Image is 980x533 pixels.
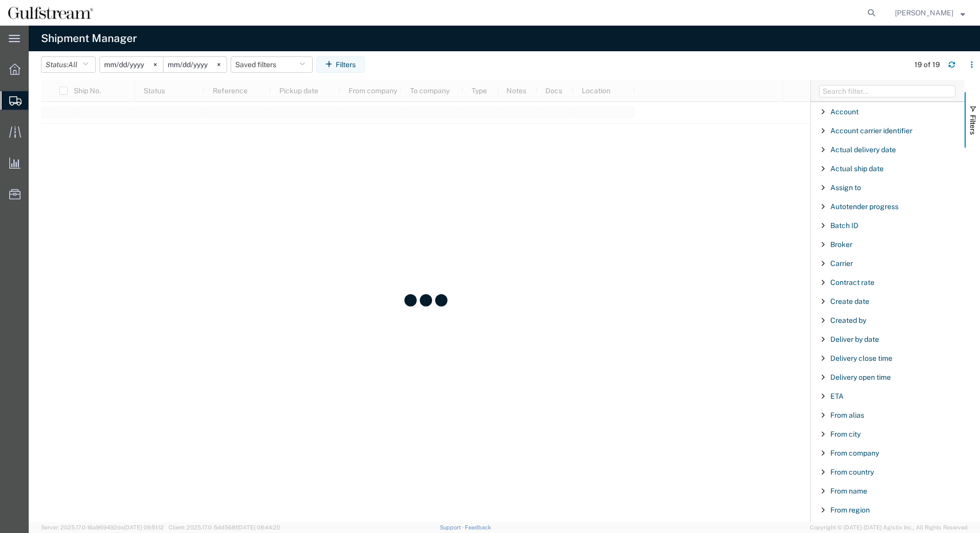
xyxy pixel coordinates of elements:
[41,56,96,73] button: Status:All
[830,354,892,362] span: Delivery close time
[164,57,227,72] input: Not set
[41,524,164,530] span: Server: 2025.17.0-16a969492de
[830,297,869,305] span: Create date
[169,524,280,530] span: Client: 2025.17.0-5dd568f
[830,259,853,268] span: Carrier
[830,221,859,230] span: Batch ID
[100,57,163,72] input: Not set
[830,146,896,154] span: Actual delivery date
[810,523,968,532] span: Copyright © [DATE]-[DATE] Agistix Inc., All Rights Reserved
[465,524,491,530] a: Feedback
[895,7,953,18] span: Josh Roberts
[830,430,861,438] span: From city
[830,411,864,419] span: From alias
[68,60,77,69] span: All
[830,392,844,400] span: ETA
[830,316,866,324] span: Created by
[830,202,899,211] span: Autotender progress
[894,7,966,19] button: [PERSON_NAME]
[830,373,891,381] span: Delivery open time
[830,165,884,173] span: Actual ship date
[830,449,879,457] span: From company
[316,56,365,73] button: Filters
[830,468,874,476] span: From country
[914,59,940,70] div: 19 of 19
[830,487,867,495] span: From name
[969,115,977,135] span: Filters
[830,278,874,286] span: Contract rate
[231,56,313,73] button: Saved filters
[237,524,280,530] span: [DATE] 08:44:20
[830,108,859,116] span: Account
[124,524,164,530] span: [DATE] 09:51:12
[830,335,879,343] span: Deliver by date
[41,26,137,51] h4: Shipment Manager
[440,524,465,530] a: Support
[830,183,861,192] span: Assign to
[811,102,965,522] div: Filter List 66 Filters
[7,5,94,20] img: logo
[830,127,912,135] span: Account carrier identifier
[830,506,870,514] span: From region
[819,85,955,97] input: Filter Columns Input
[830,240,852,249] span: Broker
